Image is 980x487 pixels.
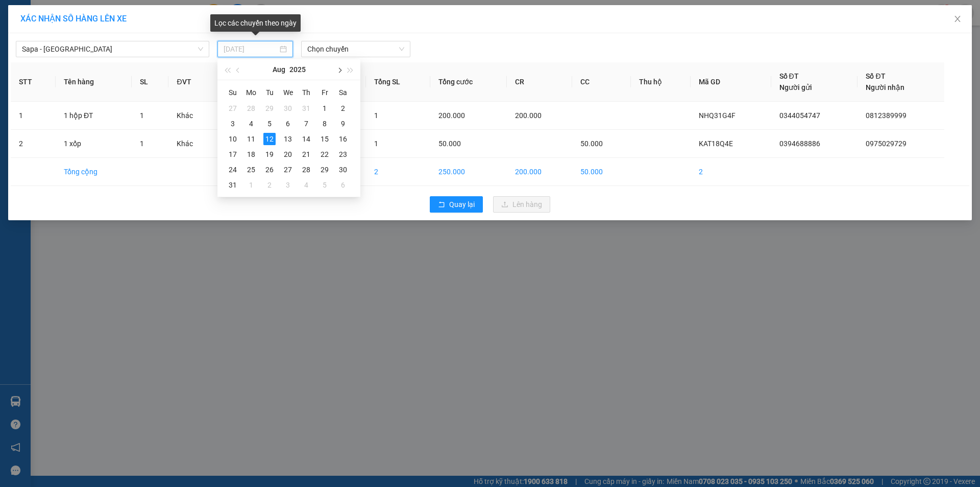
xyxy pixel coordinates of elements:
[866,83,904,91] span: Người nhận
[279,101,297,116] td: 2025-07-30
[315,101,334,116] td: 2025-08-01
[315,131,334,147] td: 2025-08-15
[282,133,294,145] div: 13
[245,102,257,114] div: 28
[297,177,315,193] td: 2025-09-04
[300,102,312,114] div: 31
[318,148,331,160] div: 22
[374,111,378,120] span: 1
[315,84,334,101] th: Fr
[227,102,239,114] div: 27
[337,164,349,176] div: 30
[866,111,906,120] span: 0812389999
[263,164,276,176] div: 26
[297,84,315,101] th: Th
[168,102,218,130] td: Khác
[300,133,312,145] div: 14
[282,164,294,176] div: 27
[493,196,550,213] button: uploadLên hàng
[242,147,260,162] td: 2025-08-18
[430,158,507,186] td: 250.000
[260,162,279,177] td: 2025-08-26
[430,196,483,213] button: rollbackQuay lại
[282,102,294,114] div: 30
[866,72,885,80] span: Số ĐT
[245,148,257,160] div: 18
[289,59,306,80] button: 2025
[282,118,294,130] div: 6
[366,158,430,186] td: 2
[334,131,352,147] td: 2025-08-16
[273,59,285,80] button: Aug
[282,148,294,160] div: 20
[300,148,312,160] div: 21
[245,133,257,145] div: 11
[297,101,315,116] td: 2025-07-31
[334,177,352,193] td: 2025-09-06
[315,162,334,177] td: 2025-08-29
[227,118,239,130] div: 3
[56,62,132,102] th: Tên hàng
[438,140,461,148] span: 50.000
[227,133,239,145] div: 10
[297,162,315,177] td: 2025-08-28
[227,164,239,176] div: 24
[224,147,242,162] td: 2025-08-17
[572,158,631,186] td: 50.000
[260,101,279,116] td: 2025-07-29
[366,62,430,102] th: Tổng SL
[260,84,279,101] th: Tu
[334,84,352,101] th: Sa
[242,84,260,101] th: Mo
[263,118,276,130] div: 5
[224,116,242,131] td: 2025-08-03
[297,116,315,131] td: 2025-08-07
[132,62,169,102] th: SL
[691,158,771,186] td: 2
[245,118,257,130] div: 4
[279,84,297,101] th: We
[334,116,352,131] td: 2025-08-09
[318,133,331,145] div: 15
[224,162,242,177] td: 2025-08-24
[245,179,257,191] div: 1
[580,140,603,148] span: 50.000
[56,102,132,130] td: 1 hộp ĐT
[779,140,820,148] span: 0394688886
[507,62,572,102] th: CR
[11,62,56,102] th: STT
[334,147,352,162] td: 2025-08-23
[337,102,349,114] div: 2
[779,83,812,91] span: Người gửi
[318,164,331,176] div: 29
[140,140,144,148] span: 1
[631,62,691,102] th: Thu hộ
[337,133,349,145] div: 16
[245,164,257,176] div: 25
[56,130,132,158] td: 1 xốp
[300,179,312,191] div: 4
[224,177,242,193] td: 2025-08-31
[11,102,56,130] td: 1
[279,177,297,193] td: 2025-09-03
[430,62,507,102] th: Tổng cước
[224,131,242,147] td: 2025-08-10
[279,147,297,162] td: 2025-08-20
[449,199,475,210] span: Quay lại
[263,179,276,191] div: 2
[315,147,334,162] td: 2025-08-22
[297,131,315,147] td: 2025-08-14
[11,130,56,158] td: 2
[318,102,331,114] div: 1
[300,164,312,176] div: 28
[263,148,276,160] div: 19
[242,162,260,177] td: 2025-08-25
[699,140,733,148] span: KAT18Q4E
[242,116,260,131] td: 2025-08-04
[337,118,349,130] div: 9
[315,116,334,131] td: 2025-08-08
[224,101,242,116] td: 2025-07-27
[318,179,331,191] div: 5
[260,116,279,131] td: 2025-08-05
[315,177,334,193] td: 2025-09-05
